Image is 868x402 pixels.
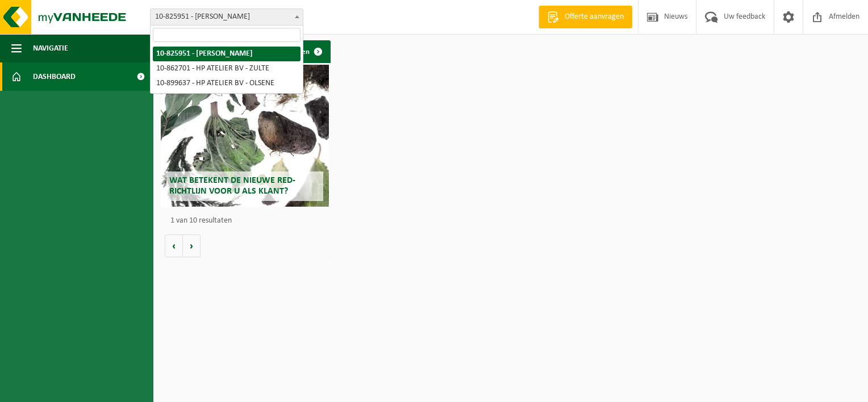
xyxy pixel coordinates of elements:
[562,11,627,23] span: Offerte aanvragen
[33,62,76,91] span: Dashboard
[153,61,301,76] li: 10-862701 - HP ATELIER BV - ZULTE
[151,9,303,25] span: 10-825951 - HOOGSTOEL PIETER - ZULTE
[183,235,201,257] button: Volgende
[170,217,325,225] p: 1 van 10 resultaten
[33,34,68,62] span: Navigatie
[169,176,295,196] span: Wat betekent de nieuwe RED-richtlijn voor u als klant?
[153,76,301,91] li: 10-899637 - HP ATELIER BV - OLSENE
[161,65,329,207] a: Wat betekent de nieuwe RED-richtlijn voor u als klant?
[153,47,301,61] li: 10-825951 - [PERSON_NAME]
[150,9,303,26] span: 10-825951 - HOOGSTOEL PIETER - ZULTE
[165,235,183,257] button: Vorige
[539,6,632,28] a: Offerte aanvragen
